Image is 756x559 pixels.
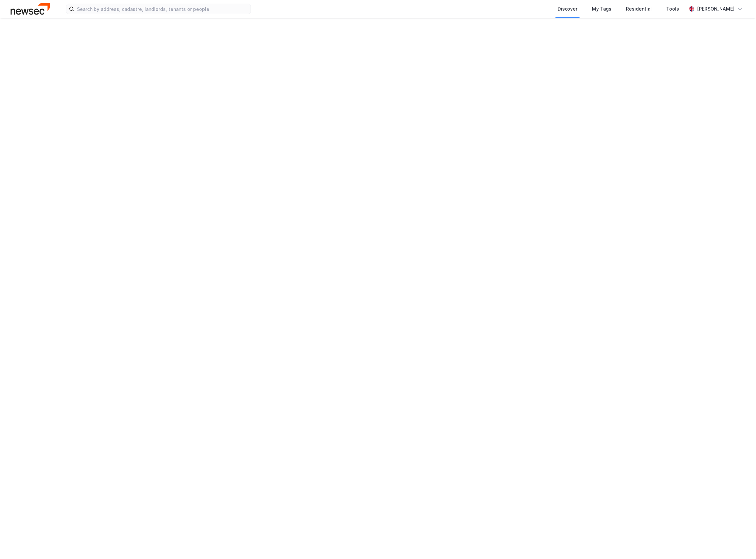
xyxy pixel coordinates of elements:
[667,5,679,13] div: Tools
[592,5,612,13] div: My Tags
[558,5,578,13] div: Discover
[697,5,735,13] div: [PERSON_NAME]
[11,3,50,15] img: newsec-logo.f6e21ccffca1b3a03d2d.png
[626,5,652,13] div: Residential
[74,4,251,14] input: Search by address, cadastre, landlords, tenants or people
[723,527,756,559] iframe: Chat Widget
